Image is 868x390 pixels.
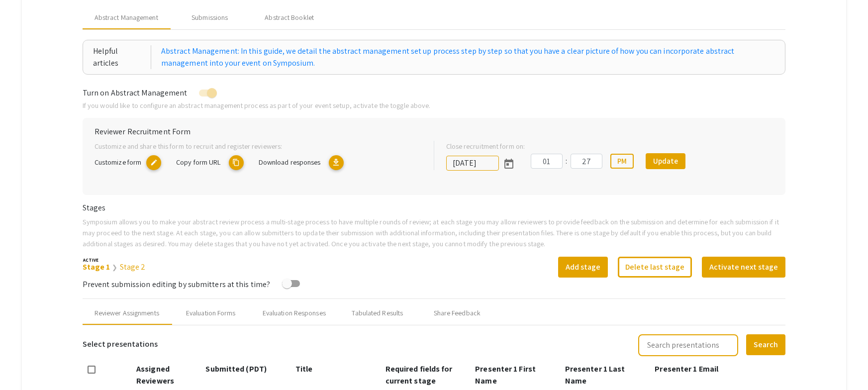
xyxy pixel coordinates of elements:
[434,308,481,318] div: Share Feedback
[186,308,236,318] div: Evaluation Forms
[83,88,188,98] span: Turn on Abstract Management
[531,154,563,169] input: Hours
[83,100,785,111] p: If you would like to configure an abstract management process as part of your event setup, activa...
[176,157,220,167] span: Copy form URL
[205,364,267,374] span: Submitted (PDT)
[565,364,625,386] span: Presenter 1 Last Name
[7,345,42,383] iframe: Chat
[329,155,344,170] mat-icon: Export responses
[646,153,685,169] button: Update
[352,308,403,318] div: Tabulated Results
[295,364,313,374] span: Title
[146,155,161,170] mat-icon: copy URL
[571,154,602,169] input: Minutes
[95,141,418,152] p: Customize and share this form to recruit and register reviewers:
[638,334,738,356] input: Search presentations
[95,12,158,23] span: Abstract Management
[259,157,321,167] span: Download responses
[95,308,159,318] div: Reviewer Assignments
[655,364,718,374] span: Presenter 1 Email
[161,45,775,69] a: Abstract Management: In this guide, we detail the abstract management set up process step by step...
[83,279,270,290] span: Prevent submission editing by submitters at this time?
[558,257,608,278] button: Add stage
[499,153,519,173] button: Open calendar
[263,308,326,318] div: Evaluation Responses
[265,12,314,23] div: Abstract Booklet
[120,262,146,272] a: Stage 2
[83,333,158,355] h6: Select presentations
[95,127,773,136] h6: Reviewer Recruitment Form
[702,257,785,278] button: Activate next stage
[610,154,634,169] button: PM
[95,157,141,167] span: Customize form
[746,334,785,355] button: Search
[83,216,785,249] p: Symposium allows you to make your abstract review process a multi-stage process to have multiple ...
[563,155,571,167] div: :
[229,155,244,170] mat-icon: copy URL
[93,45,151,69] div: Helpful articles
[446,141,525,152] label: Close recruitment form on:
[83,262,110,272] a: Stage 1
[475,364,536,386] span: Presenter 1 First Name
[112,263,117,272] span: ❯
[192,12,228,23] div: Submissions
[618,257,692,278] button: Delete last stage
[136,364,174,386] span: Assigned Reviewers
[83,203,785,212] h6: Stages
